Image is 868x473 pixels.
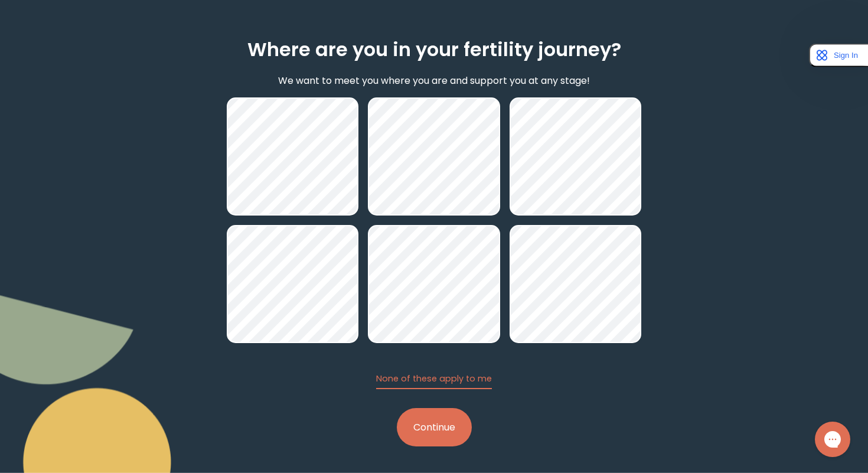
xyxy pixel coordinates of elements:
[247,35,621,64] h2: Where are you in your fertility journey?
[397,408,472,446] button: Continue
[809,417,856,461] iframe: Gorgias live chat messenger
[278,73,590,88] p: We want to meet you where you are and support you at any stage!
[376,373,492,389] button: None of these apply to me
